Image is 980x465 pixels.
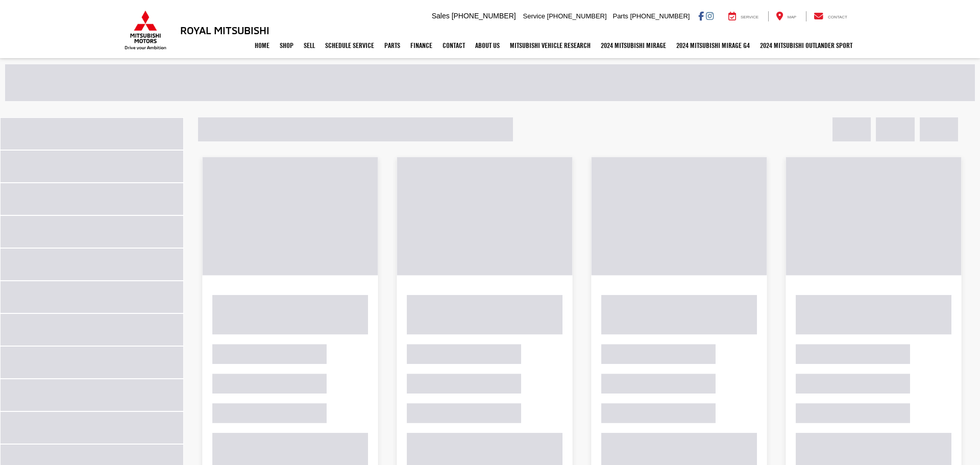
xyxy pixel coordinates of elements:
a: Sell [299,33,320,58]
a: 2024 Mitsubishi Mirage G4 [671,33,755,58]
a: Home [250,33,275,58]
span: [PHONE_NUMBER] [547,12,607,20]
a: Facebook: Click to visit our Facebook page [698,12,704,20]
a: Shop [275,33,299,58]
a: Contact [437,33,470,58]
span: [PHONE_NUMBER] [452,12,516,20]
a: Instagram: Click to visit our Instagram page [706,12,714,20]
a: Service [721,11,766,21]
img: Mitsubishi [122,10,168,50]
a: Mitsubishi Vehicle Research [505,33,596,58]
span: [PHONE_NUMBER] [630,12,690,20]
span: Contact [828,15,847,19]
span: Parts [612,12,628,20]
a: Contact [806,11,855,21]
a: Parts: Opens in a new tab [379,33,405,58]
a: Finance [405,33,437,58]
span: Service [523,12,545,20]
a: 2024 Mitsubishi Mirage [596,33,671,58]
span: Map [788,15,796,19]
a: 2024 Mitsubishi Outlander SPORT [755,33,857,58]
a: Map [768,11,804,21]
span: Service [741,15,758,19]
span: Sales [432,12,450,20]
a: Schedule Service: Opens in a new tab [320,33,379,58]
a: About Us [470,33,505,58]
h3: Royal Mitsubishi [180,25,269,36]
